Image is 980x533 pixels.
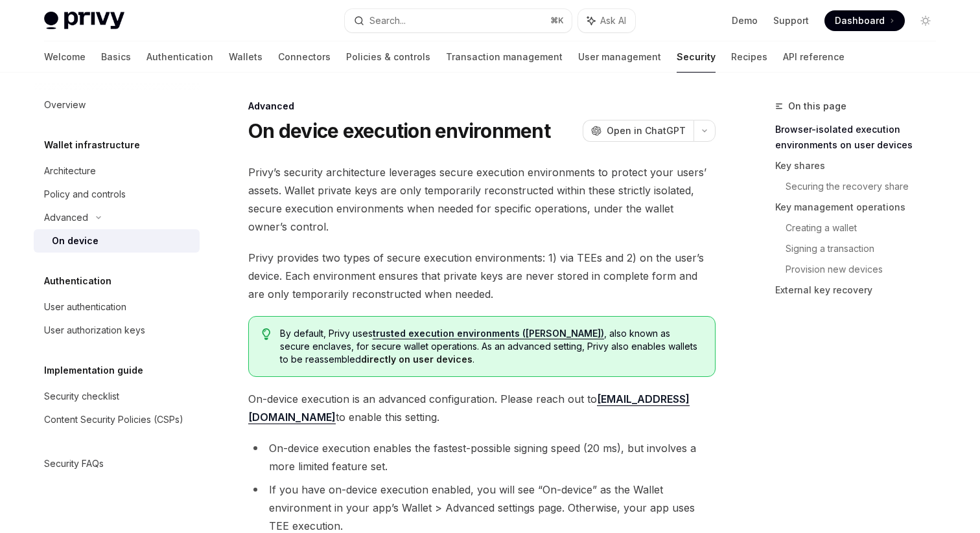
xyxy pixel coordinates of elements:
[786,218,946,238] a: Creating a wallet
[34,159,200,183] a: Architecture
[44,12,124,30] img: light logo
[44,137,140,153] h5: Wallet infrastructure
[346,41,430,73] a: Policies & controls
[34,319,200,342] a: User authorization keys
[34,183,200,206] a: Policy and controls
[34,93,200,117] a: Overview
[248,163,716,236] span: Privy’s security architecture leverages secure execution environments to protect your users’ asse...
[44,273,111,289] h5: Authentication
[248,439,716,475] li: On-device execution enables the fastest-possible signing speed (20 ms), but involves a more limit...
[34,452,200,475] a: Security FAQs
[44,389,119,404] div: Security checklist
[44,210,88,225] div: Advanced
[677,41,716,73] a: Security
[44,323,145,338] div: User authorization keys
[775,197,946,218] a: Key management operations
[248,119,550,142] h1: On device execution environment
[101,41,131,73] a: Basics
[786,259,946,280] a: Provision new devices
[44,456,104,471] div: Security FAQs
[446,41,563,73] a: Transaction management
[788,98,846,114] span: On this page
[915,10,936,31] button: Toggle dark mode
[578,9,635,32] button: Ask AI
[229,41,262,73] a: Wallets
[52,233,99,249] div: On device
[607,124,686,137] span: Open in ChatGPT
[34,408,200,431] a: Content Security Policies (CSPs)
[248,390,716,426] span: On-device execution is an advanced configuration. Please reach out to to enable this setting.
[280,327,702,366] span: By default, Privy uses , also known as secure enclaves, for secure wallet operations. As an advan...
[361,354,472,365] strong: directly on user devices
[824,10,905,31] a: Dashboard
[775,155,946,176] a: Key shares
[369,13,406,28] div: Search...
[731,41,767,73] a: Recipes
[775,119,946,155] a: Browser-isolated execution environments on user devices
[373,328,604,339] a: trusted execution environments ([PERSON_NAME])
[248,249,716,303] span: Privy provides two types of secure execution environments: 1) via TEEs and 2) on the user’s devic...
[600,14,626,27] span: Ask AI
[786,176,946,197] a: Securing the recovery share
[44,299,126,315] div: User authentication
[775,280,946,301] a: External key recovery
[44,363,143,378] h5: Implementation guide
[783,41,845,73] a: API reference
[732,14,758,27] a: Demo
[44,412,183,427] div: Content Security Policies (CSPs)
[248,100,716,113] div: Advanced
[44,41,86,73] a: Welcome
[835,14,885,27] span: Dashboard
[34,229,200,253] a: On device
[44,187,126,202] div: Policy and controls
[550,16,564,26] span: ⌘ K
[44,163,96,179] div: Architecture
[44,97,86,113] div: Overview
[146,41,213,73] a: Authentication
[583,120,694,142] button: Open in ChatGPT
[786,238,946,259] a: Signing a transaction
[34,295,200,319] a: User authentication
[345,9,572,32] button: Search...⌘K
[578,41,661,73] a: User management
[773,14,809,27] a: Support
[278,41,331,73] a: Connectors
[262,328,271,340] svg: Tip
[34,385,200,408] a: Security checklist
